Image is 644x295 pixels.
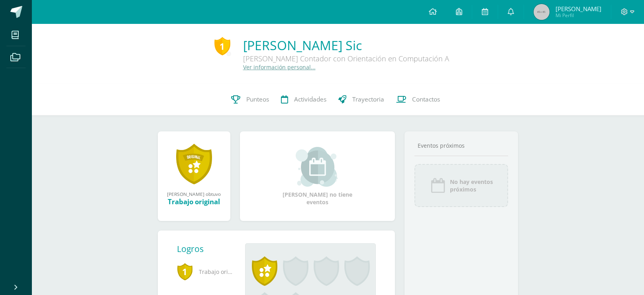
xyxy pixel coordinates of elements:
[412,95,440,104] span: Contactos
[246,95,269,104] span: Punteos
[556,5,601,13] span: [PERSON_NAME]
[177,243,239,254] div: Logros
[352,95,384,104] span: Trayectoria
[214,37,230,55] div: 1
[294,95,326,104] span: Actividades
[332,84,390,115] a: Trayectoria
[243,54,449,63] div: [PERSON_NAME] Contador con Orientación en Computación A
[390,84,446,115] a: Contactos
[430,178,446,193] img: event_icon.png
[166,191,222,197] div: [PERSON_NAME] obtuvo
[166,197,222,206] div: Trabajo original
[556,12,601,19] span: Mi Perfil
[225,84,275,115] a: Punteos
[414,142,509,149] div: Eventos próximos
[534,4,550,20] img: 45x45
[277,147,357,206] div: [PERSON_NAME] no tiene eventos
[243,37,449,54] a: [PERSON_NAME] Sic
[177,262,193,281] span: 1
[177,261,233,283] span: Trabajo original
[296,147,339,187] img: event_small.png
[275,84,332,115] a: Actividades
[243,63,316,71] a: Ver información personal...
[450,178,493,193] span: No hay eventos próximos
